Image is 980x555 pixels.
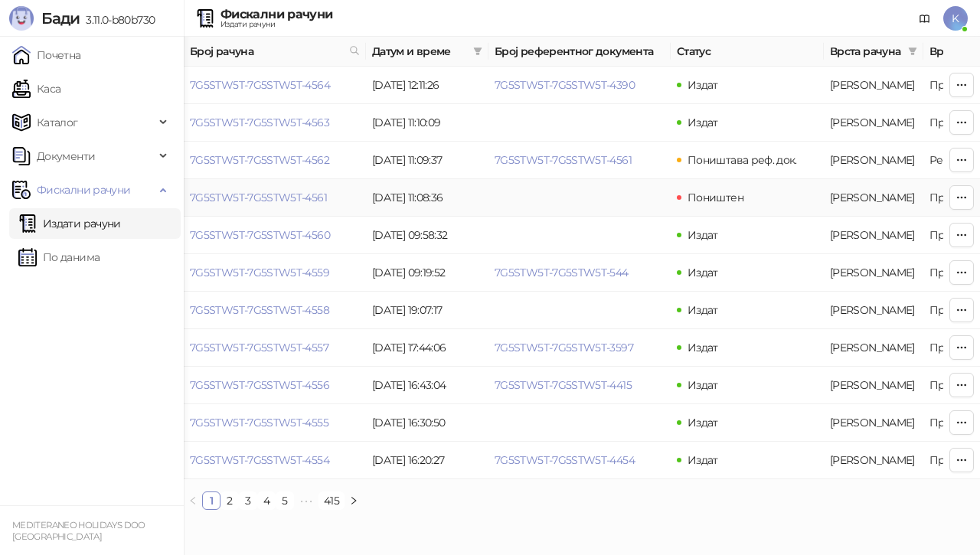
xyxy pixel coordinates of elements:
[824,179,923,217] td: Аванс
[366,104,488,142] td: [DATE] 11:10:09
[688,303,718,317] span: Издат
[240,492,256,509] a: 3
[366,329,488,367] td: [DATE] 17:44:06
[345,491,363,510] button: right
[318,491,345,510] li: 415
[220,8,332,21] div: Фискални рачуни
[220,491,239,510] li: 2
[319,492,344,509] a: 415
[12,73,60,104] a: Каса
[239,491,257,510] li: 3
[184,329,366,367] td: 7G5STW5T-7G5STW5T-4557
[824,37,923,67] th: Врста рачуна
[184,442,366,479] td: 7G5STW5T-7G5STW5T-4554
[688,228,718,242] span: Издат
[190,153,329,167] a: 7G5STW5T-7G5STW5T-4562
[190,453,329,467] a: 7G5STW5T-7G5STW5T-4554
[190,191,327,204] a: 7G5STW5T-7G5STW5T-4561
[184,104,366,142] td: 7G5STW5T-7G5STW5T-4563
[366,67,488,104] td: [DATE] 12:11:26
[184,179,366,217] td: 7G5STW5T-7G5STW5T-4561
[203,492,220,509] a: 1
[372,43,467,60] span: Датум и време
[824,142,923,179] td: Аванс
[824,67,923,104] td: Аванс
[184,217,366,254] td: 7G5STW5T-7G5STW5T-4560
[184,404,366,442] td: 7G5STW5T-7G5STW5T-4555
[184,37,366,67] th: Број рачуна
[190,266,329,279] a: 7G5STW5T-7G5STW5T-4559
[824,254,923,292] td: Аванс
[824,442,923,479] td: Аванс
[495,378,632,392] a: 7G5STW5T-7G5STW5T-4415
[184,491,202,510] li: Претходна страна
[688,116,718,129] span: Издат
[688,78,718,92] span: Издат
[294,491,318,510] span: •••
[688,266,718,279] span: Издат
[913,6,937,31] a: Документација
[276,492,293,509] a: 5
[258,492,275,509] a: 4
[349,496,358,505] span: right
[473,47,482,56] span: filter
[184,367,366,404] td: 7G5STW5T-7G5STW5T-4556
[688,453,718,467] span: Издат
[188,496,198,505] span: left
[202,491,220,510] li: 1
[9,6,34,31] img: Logo
[671,37,824,67] th: Статус
[824,329,923,367] td: Аванс
[184,491,202,510] button: left
[824,367,923,404] td: Аванс
[366,442,488,479] td: [DATE] 16:20:27
[184,67,366,104] td: 7G5STW5T-7G5STW5T-4564
[366,404,488,442] td: [DATE] 16:30:50
[470,40,485,63] span: filter
[495,153,632,167] a: 7G5STW5T-7G5STW5T-4561
[18,208,121,239] a: Издати рачуни
[345,491,363,510] li: Следећа страна
[190,228,330,242] a: 7G5STW5T-7G5STW5T-4560
[190,303,329,317] a: 7G5STW5T-7G5STW5T-4558
[908,47,917,56] span: filter
[18,242,100,273] a: По данима
[824,292,923,329] td: Аванс
[184,254,366,292] td: 7G5STW5T-7G5STW5T-4559
[488,37,671,67] th: Број референтног документа
[688,378,718,392] span: Издат
[190,78,330,92] a: 7G5STW5T-7G5STW5T-4564
[190,116,329,129] a: 7G5STW5T-7G5STW5T-4563
[190,378,329,392] a: 7G5STW5T-7G5STW5T-4556
[37,175,130,205] span: Фискални рачуни
[12,520,145,542] small: MEDITERANEO HOLIDAYS DOO [GEOGRAPHIC_DATA]
[80,13,155,27] span: 3.11.0-b80b730
[824,217,923,254] td: Аванс
[495,341,633,354] a: 7G5STW5T-7G5STW5T-3597
[495,453,635,467] a: 7G5STW5T-7G5STW5T-4454
[366,179,488,217] td: [DATE] 11:08:36
[294,491,318,510] li: Следећих 5 Страна
[276,491,294,510] li: 5
[824,104,923,142] td: Аванс
[688,153,797,167] span: Поништава реф. док.
[905,40,920,63] span: filter
[220,21,332,28] div: Издати рачуни
[41,9,80,28] span: Бади
[495,78,635,92] a: 7G5STW5T-7G5STW5T-4390
[366,367,488,404] td: [DATE] 16:43:04
[190,416,328,429] a: 7G5STW5T-7G5STW5T-4555
[37,141,95,171] span: Документи
[190,43,343,60] span: Број рачуна
[688,341,718,354] span: Издат
[184,292,366,329] td: 7G5STW5T-7G5STW5T-4558
[190,341,328,354] a: 7G5STW5T-7G5STW5T-4557
[943,6,968,31] span: K
[824,404,923,442] td: Аванс
[221,492,238,509] a: 2
[688,191,743,204] span: Поништен
[366,142,488,179] td: [DATE] 11:09:37
[495,266,629,279] a: 7G5STW5T-7G5STW5T-544
[688,416,718,429] span: Издат
[12,40,81,70] a: Почетна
